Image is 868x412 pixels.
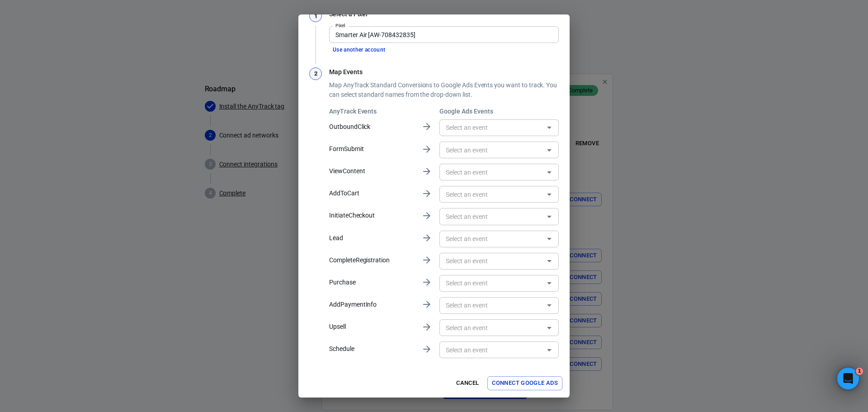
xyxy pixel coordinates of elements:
[543,277,556,289] button: Open
[543,232,556,245] button: Open
[837,368,859,389] iframe: Intercom live chat
[329,233,414,243] p: Lead
[329,144,414,154] p: FormSubmit
[329,322,414,331] p: Upsell
[442,278,541,289] input: Select an event
[442,256,541,267] input: Select an event
[442,344,541,355] input: Select an event
[543,144,556,156] button: Open
[329,300,414,309] p: AddPaymentInfo
[329,45,389,55] button: Use another account
[442,322,541,333] input: Select an event
[329,189,414,198] p: AddToCart
[329,211,414,220] p: InitiateCheckout
[442,189,541,200] input: Select an event
[487,376,562,390] button: Connect Google Ads
[442,122,541,133] input: Select an event
[329,67,559,77] h3: Map Events
[309,9,322,22] div: 1
[329,81,559,99] p: Map AnyTrack Standard Conversions to Google Ads Events you want to track. You can select standard...
[332,29,555,40] input: Type to search
[442,166,541,178] input: Select an event
[335,22,345,29] label: Pixel
[329,9,559,19] h3: Select a Pixel
[543,299,556,312] button: Open
[442,300,541,311] input: Select an event
[543,255,556,267] button: Open
[442,233,541,245] input: Select an event
[453,376,482,390] button: Cancel
[329,107,414,116] h6: AnyTrack Events
[309,67,322,80] div: 2
[329,256,414,265] p: CompleteRegistration
[329,278,414,287] p: Purchase
[543,166,556,179] button: Open
[543,344,556,356] button: Open
[442,144,541,156] input: Select an event
[442,211,541,222] input: Select an event
[543,121,556,134] button: Open
[543,322,556,334] button: Open
[329,166,414,176] p: ViewContent
[543,188,556,201] button: Open
[543,210,556,223] button: Open
[329,122,414,132] p: OutboundClick
[856,368,863,375] span: 1
[329,344,414,354] p: Schedule
[439,107,559,116] h6: Google Ads Events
